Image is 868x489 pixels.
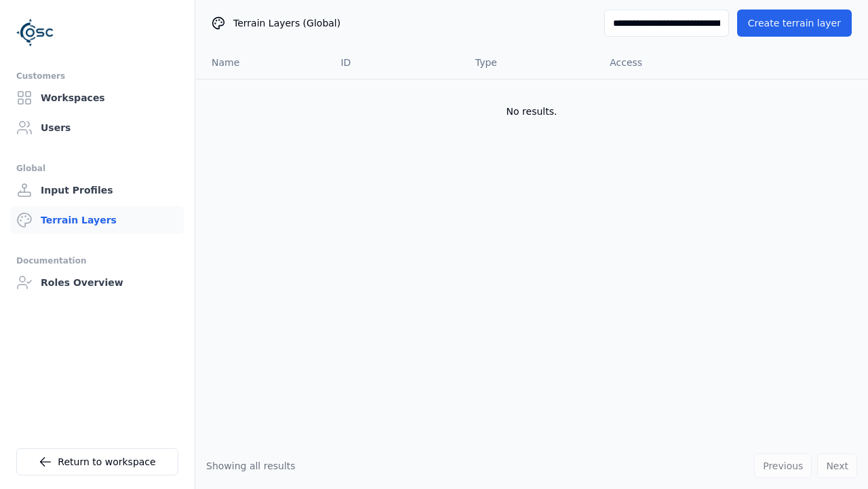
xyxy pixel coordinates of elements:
a: Return to workspace [16,448,178,475]
span: Terrain Layers (Global) [233,16,340,30]
button: Create terrain layer [737,10,852,37]
div: Global [16,160,178,177]
a: Users [11,114,184,141]
img: Logo [16,14,54,52]
a: Workspaces [11,84,184,111]
th: Access [599,46,733,79]
a: Input Profiles [11,177,184,204]
div: Customers [16,68,178,84]
a: Roles Overview [11,269,184,296]
th: ID [330,46,464,79]
th: Type [465,46,599,79]
div: Documentation [16,253,178,269]
td: No results. [195,79,868,144]
span: Showing all results [206,460,296,471]
a: Terrain Layers [11,206,184,234]
th: Name [195,46,330,79]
